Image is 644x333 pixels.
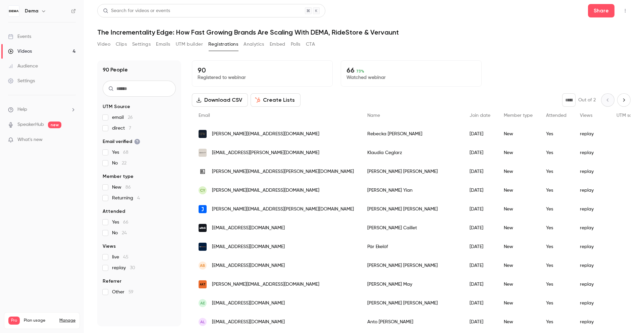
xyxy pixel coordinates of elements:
[497,181,539,200] div: New
[620,5,631,16] button: Top Bar Actions
[361,143,463,162] div: Klaudia Ceglarz
[156,39,170,50] button: Emails
[463,181,497,200] div: [DATE]
[176,39,203,50] button: UTM builder
[361,125,463,143] div: Rebecka [PERSON_NAME]
[212,149,319,156] span: [EMAIL_ADDRESS][PERSON_NAME][DOMAIN_NAME]
[208,39,238,50] button: Registrations
[212,281,319,288] span: [PERSON_NAME][EMAIL_ADDRESS][DOMAIN_NAME]
[122,161,126,165] span: 22
[212,131,319,138] span: [PERSON_NAME][EMAIL_ADDRESS][DOMAIN_NAME]
[578,97,596,103] p: Out of 2
[199,149,207,157] img: gant.com
[346,66,476,74] p: 66
[361,313,463,331] div: Anto [PERSON_NAME]
[59,318,75,323] a: Manage
[546,113,567,118] span: Attended
[539,275,573,294] div: Yes
[112,265,135,271] span: replay
[539,181,573,200] div: Yes
[539,143,573,162] div: Yes
[361,294,463,313] div: [PERSON_NAME] [PERSON_NAME]
[539,256,573,275] div: Yes
[212,300,285,307] span: [EMAIL_ADDRESS][DOMAIN_NAME]
[130,266,135,270] span: 30
[212,225,285,232] span: [EMAIL_ADDRESS][DOMAIN_NAME]
[539,219,573,237] div: Yes
[137,196,140,200] span: 4
[573,219,610,237] div: replay
[463,237,497,256] div: [DATE]
[112,219,128,226] span: Yes
[199,224,207,232] img: ultro.fr
[103,103,176,295] section: facet-groups
[17,136,43,143] span: What's new
[199,280,207,288] img: aktlondon.com
[17,106,27,113] span: Help
[112,149,128,156] span: Yes
[212,206,354,213] span: [PERSON_NAME][EMAIL_ADDRESS][PERSON_NAME][DOMAIN_NAME]
[573,143,610,162] div: replay
[244,39,264,50] button: Analytics
[8,317,20,325] span: Pro
[199,168,207,176] img: bluebirdmedia.com
[8,6,19,16] img: Dema
[8,33,31,40] div: Events
[497,275,539,294] div: New
[346,74,476,81] p: Watched webinar
[199,130,207,138] img: danielwellington.com
[539,294,573,313] div: Yes
[497,313,539,331] div: New
[539,237,573,256] div: Yes
[112,184,131,191] span: New
[361,162,463,181] div: [PERSON_NAME] [PERSON_NAME]
[112,230,127,236] span: No
[198,66,327,74] p: 90
[116,39,127,50] button: Clips
[199,113,210,118] span: Email
[573,275,610,294] div: replay
[192,93,248,107] button: Download CSV
[8,63,38,69] div: Audience
[212,319,285,326] span: [EMAIL_ADDRESS][DOMAIN_NAME]
[463,313,497,331] div: [DATE]
[112,195,140,201] span: Returning
[573,256,610,275] div: replay
[361,237,463,256] div: Pär Ekelöf
[112,289,133,295] span: Other
[123,220,128,225] span: 66
[616,113,642,118] span: UTM source
[580,113,592,118] span: Views
[200,187,205,193] span: CY
[617,93,631,107] button: Next page
[463,294,497,313] div: [DATE]
[573,237,610,256] div: replay
[588,4,614,17] button: Share
[112,114,133,121] span: email
[361,200,463,219] div: [PERSON_NAME] [PERSON_NAME]
[497,256,539,275] div: New
[497,125,539,143] div: New
[212,168,354,175] span: [PERSON_NAME][EMAIL_ADDRESS][PERSON_NAME][DOMAIN_NAME]
[251,93,301,107] button: Create Lists
[463,162,497,181] div: [DATE]
[573,200,610,219] div: replay
[129,126,131,131] span: 7
[112,125,131,132] span: direct
[97,28,631,36] h1: The Incrementality Edge: How Fast Growing Brands Are Scaling With DEMA, RideStore & Vervaunt
[103,243,116,250] span: Views
[463,219,497,237] div: [DATE]
[103,278,121,285] span: Referrer
[361,275,463,294] div: [PERSON_NAME] May
[497,237,539,256] div: New
[125,185,131,190] span: 86
[103,66,128,74] h1: 90 People
[470,113,490,118] span: Join date
[199,243,207,251] img: adrelevance.se
[497,219,539,237] div: New
[212,262,285,269] span: [EMAIL_ADDRESS][DOMAIN_NAME]
[103,138,140,145] span: Email verified
[123,255,128,259] span: 45
[48,122,61,128] span: new
[24,318,55,323] span: Plan usage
